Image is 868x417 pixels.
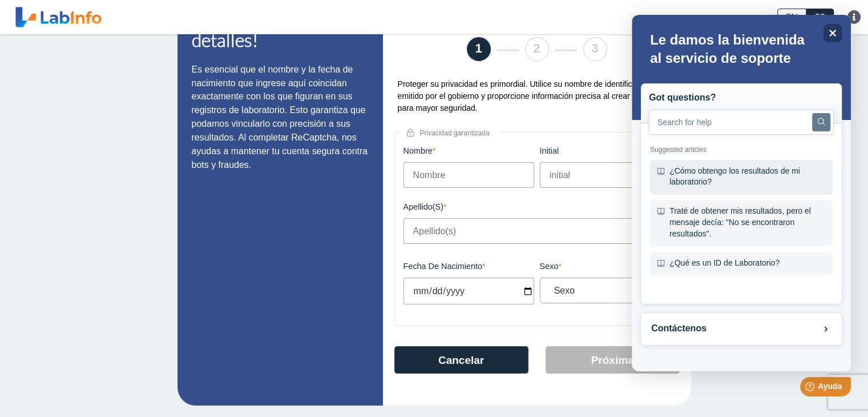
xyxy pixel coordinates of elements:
[546,346,680,374] button: Próxima
[403,202,671,211] label: Apellido(s)
[192,63,369,172] p: Es esencial que el nombre y la fecha de nacimiento que ingrese aquí coincidan exactamente con los...
[403,162,534,188] input: Nombre
[583,37,607,61] li: 3
[777,9,806,26] a: EN
[403,218,671,244] input: Apellido(s)
[414,129,501,137] span: Privacidad garantizada
[540,262,671,271] label: Sexo
[525,37,549,61] li: 2
[406,129,414,137] img: lock.png
[540,162,671,188] input: initial
[394,78,680,114] div: Proteger su privacidad es primordial. Utilice su nombre de identificación emitido por el gobierno...
[632,15,851,371] iframe: Help widget
[394,346,528,374] button: Cancelar
[806,9,834,26] a: ES
[766,372,855,404] iframe: Help widget launcher
[467,37,491,61] li: 1
[403,262,534,271] label: Fecha de Nacimiento
[403,146,534,155] label: Nombre
[403,278,534,304] input: MM/DD/YYYY
[540,146,671,155] label: initial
